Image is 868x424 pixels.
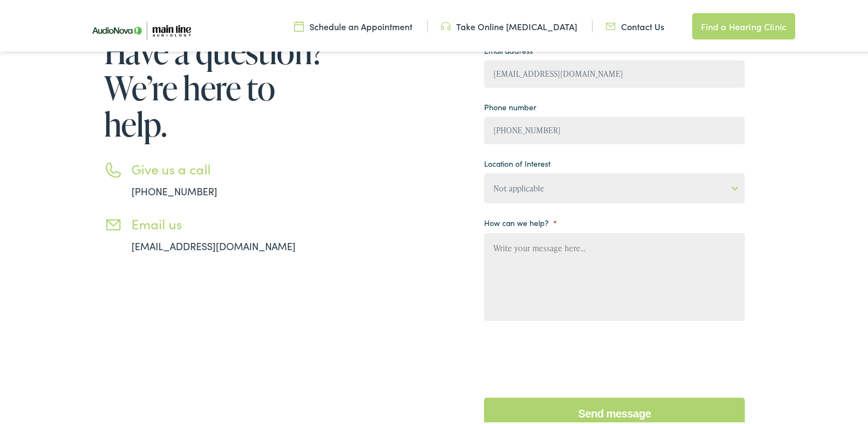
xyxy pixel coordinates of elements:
[484,43,541,53] label: Email address
[484,333,651,376] iframe: reCAPTCHA
[484,100,536,110] label: Phone number
[606,18,664,30] a: Contact Us
[484,216,557,225] label: How can we help?
[441,18,451,30] img: utility icon
[131,237,296,251] a: [EMAIL_ADDRESS][DOMAIN_NAME]
[441,18,577,30] a: Take Online [MEDICAL_DATA]
[294,18,412,30] a: Schedule an Appointment
[484,58,745,86] input: example@email.com
[294,18,304,30] img: utility icon
[131,214,329,230] h3: Email us
[484,156,550,166] label: Location of Interest
[131,182,217,196] a: [PHONE_NUMBER]
[484,115,745,142] input: (XXX) XXX - XXXX
[131,159,329,175] h3: Give us a call
[606,18,616,30] img: utility icon
[692,11,795,37] a: Find a Hearing Clinic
